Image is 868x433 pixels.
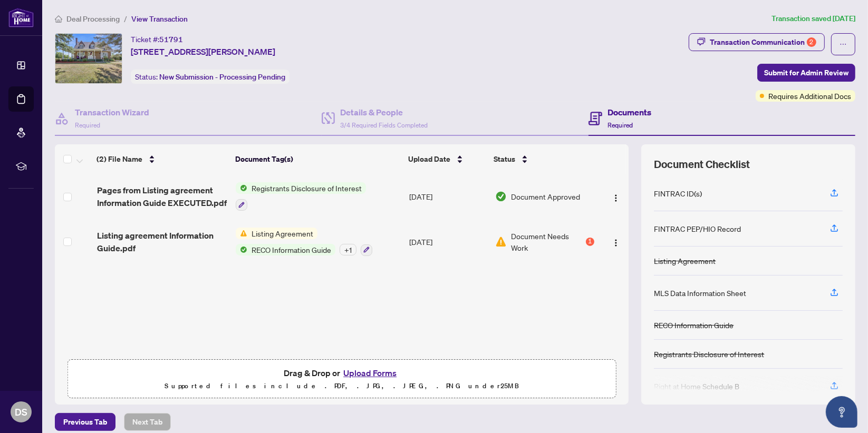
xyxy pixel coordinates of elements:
[607,106,651,119] h4: Documents
[607,188,624,205] button: Logo
[771,13,855,25] article: Transaction saved [DATE]
[654,348,764,360] div: Registrants Disclosure of Interest
[68,360,615,399] span: Drag & Drop orUpload FormsSupported files include .PDF, .JPG, .JPEG, .PNG under25MB
[236,244,247,255] img: Status Icon
[55,34,122,83] img: IMG-X12372140_1.jpg
[408,153,450,165] span: Upload Date
[612,194,620,202] img: Logo
[92,144,230,174] th: (2) File Name
[74,380,609,392] p: Supported files include .PDF, .JPG, .JPEG, .PNG under 25 MB
[97,184,227,209] span: Pages from Listing agreement Information Guide EXECUTED.pdf
[654,287,746,299] div: MLS Data Information Sheet
[15,405,27,419] span: DS
[236,228,372,256] button: Status IconListing AgreementStatus IconRECO Information Guide+1
[495,236,507,248] img: Document Status
[124,413,171,431] button: Next Tab
[75,121,100,129] span: Required
[247,182,366,194] span: Registrants Disclosure of Interest
[236,182,247,194] img: Status Icon
[236,228,247,239] img: Status Icon
[406,219,491,264] td: [DATE]
[654,319,734,331] div: RECO Information Guide
[131,33,183,45] div: Ticket #:
[654,255,716,267] div: Listing Agreement
[247,228,317,239] span: Listing Agreement
[131,14,188,24] span: View Transaction
[131,70,290,84] div: Status:
[97,229,227,254] span: Listing agreement Information Guide.pdf
[654,223,741,234] div: FINTRAC PEP/HIO Record
[404,144,489,174] th: Upload Date
[55,413,115,431] button: Previous Tab
[284,366,400,380] span: Drag & Drop or
[124,13,127,25] li: /
[494,153,515,165] span: Status
[97,153,142,165] span: (2) File Name
[654,188,702,199] div: FINTRAC ID(s)
[607,121,633,129] span: Required
[131,45,275,58] span: [STREET_ADDRESS][PERSON_NAME]
[607,233,624,250] button: Logo
[340,106,428,119] h4: Details & People
[807,37,816,47] div: 2
[406,174,491,219] td: [DATE]
[840,41,847,48] span: ellipsis
[586,238,594,246] div: 1
[689,33,825,51] button: Transaction Communication2
[63,414,107,430] span: Previous Tab
[8,8,34,27] img: logo
[612,239,620,247] img: Logo
[768,90,851,102] span: Requires Additional Docs
[757,64,855,82] button: Submit for Admin Review
[511,191,580,202] span: Document Approved
[236,182,366,211] button: Status IconRegistrants Disclosure of Interest
[495,191,507,202] img: Document Status
[511,230,584,253] span: Document Needs Work
[654,157,750,172] span: Document Checklist
[159,35,183,44] span: 51791
[66,14,120,24] span: Deal Processing
[710,34,816,51] div: Transaction Communication
[764,64,848,81] span: Submit for Admin Review
[159,72,285,82] span: New Submission - Processing Pending
[826,396,857,428] button: Open asap
[247,244,335,255] span: RECO Information Guide
[231,144,404,174] th: Document Tag(s)
[340,244,356,255] div: + 1
[340,121,428,129] span: 3/4 Required Fields Completed
[340,366,400,380] button: Upload Forms
[489,144,596,174] th: Status
[55,15,62,23] span: home
[75,106,149,119] h4: Transaction Wizard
